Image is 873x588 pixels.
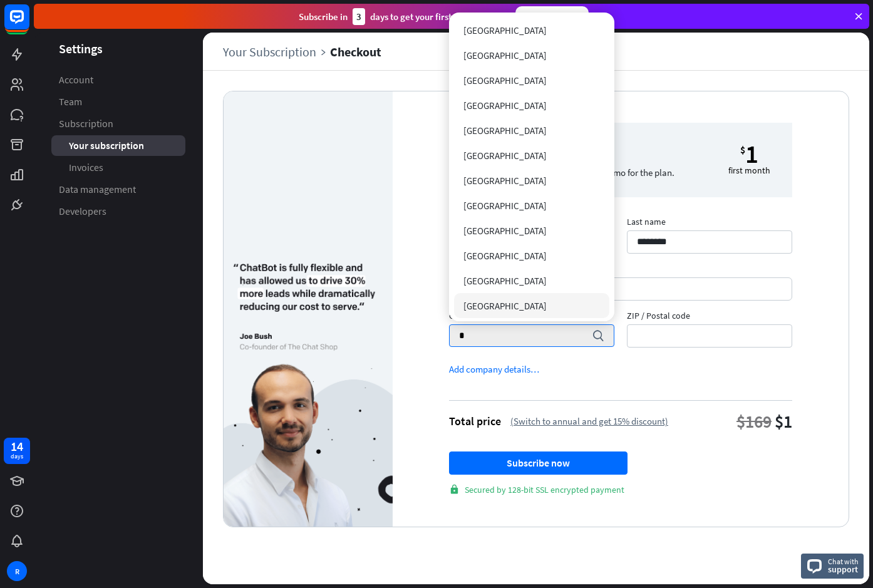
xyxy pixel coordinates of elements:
[330,44,381,59] div: Checkout
[11,452,23,461] div: days
[34,40,203,57] header: Settings
[299,8,505,25] div: Subscribe in days to get your first month for $1
[740,143,745,165] small: $
[51,113,185,134] a: Subscription
[69,139,144,152] span: Your subscription
[51,179,185,200] a: Data management
[736,410,772,433] div: $169
[627,310,792,324] span: ZIP / Postal code
[449,414,501,428] div: Total price
[449,363,539,375] div: Add company details…
[463,49,547,61] span: [GEOGRAPHIC_DATA]
[224,263,393,527] img: 17017e6dca2a961f0bc0.png
[59,205,106,218] span: Developers
[463,225,547,237] span: [GEOGRAPHIC_DATA]
[59,117,113,130] span: Subscription
[775,410,792,433] div: $1
[627,216,792,230] span: Last name
[69,161,103,174] span: Invoices
[4,438,30,464] a: 14 days
[745,143,758,165] div: 1
[59,95,82,108] span: Team
[51,157,185,178] a: Invoices
[11,441,23,452] div: 14
[463,275,547,287] span: [GEOGRAPHIC_DATA]
[510,415,668,427] div: (Switch to annual and get 15% discount)
[59,183,136,196] span: Data management
[459,325,586,346] input: Country search
[463,75,547,86] span: [GEOGRAPHIC_DATA]
[463,250,547,262] span: [GEOGRAPHIC_DATA]
[353,8,365,25] div: 3
[463,175,547,187] span: [GEOGRAPHIC_DATA]
[463,150,547,162] span: [GEOGRAPHIC_DATA]
[515,6,589,26] div: Subscribe now
[463,200,547,212] span: [GEOGRAPHIC_DATA]
[463,125,547,137] span: [GEOGRAPHIC_DATA]
[449,484,460,495] i: lock
[51,91,185,112] a: Team
[463,100,547,111] span: [GEOGRAPHIC_DATA]
[828,564,859,575] span: support
[728,165,770,176] div: first month
[463,24,547,36] span: [GEOGRAPHIC_DATA]
[458,278,783,300] iframe: Billing information
[449,484,792,495] div: Secured by 128-bit SSL encrypted payment
[223,44,330,59] a: Your Subscription
[7,561,27,581] div: R
[449,451,628,475] button: Subscribe now
[627,230,792,254] input: Last name
[51,201,185,222] a: Developers
[10,5,48,43] button: Open LiveChat chat widget
[627,324,792,348] input: ZIP / Postal code
[449,310,614,324] span: Country
[449,263,792,277] span: Credit Card
[463,300,547,312] span: [GEOGRAPHIC_DATA]
[592,329,604,342] i: search
[828,555,859,567] span: Chat with
[51,70,185,90] a: Account
[59,73,93,86] span: Account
